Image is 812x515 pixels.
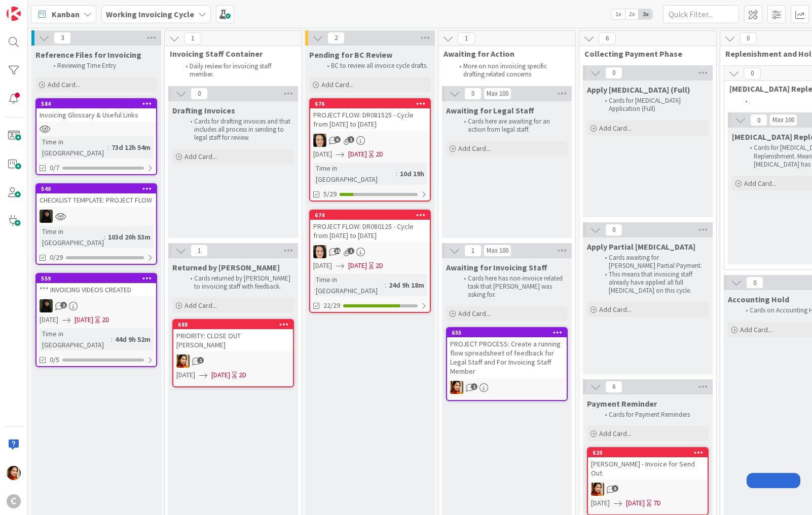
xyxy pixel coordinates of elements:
span: : [104,231,105,243]
div: 103d 20h 53m [105,231,153,243]
span: [DATE] [591,498,610,508]
div: PROJECT PROCESS: Create a running flow spreadsheet of feedback for Legal Staff and For Invoicing ... [447,337,567,378]
span: Payment Reminder [587,399,657,409]
span: 2 [197,357,204,364]
div: 559 [36,274,156,283]
div: 676PROJECT FLOW: DR081525 - Cycle from [DATE] to [DATE] [310,99,430,131]
div: PROJECT FLOW: DR080125 - Cycle from [DATE] to [DATE] [310,220,430,242]
span: 3x [639,9,652,19]
span: Add Card... [599,429,632,438]
img: PM [7,466,21,480]
div: 2D [102,314,109,325]
div: 44d 9h 52m [113,334,153,345]
span: 6 [599,32,616,45]
div: PRIORITY: CLOSE OUT [PERSON_NAME] [173,329,293,351]
span: 6 [605,381,622,393]
img: BL [313,245,326,258]
div: 620 [588,448,708,457]
div: 688PRIORITY: CLOSE OUT [PERSON_NAME] [173,320,293,351]
div: 24d 9h 18m [386,280,427,291]
span: 22/29 [323,300,340,311]
li: Cards awaiting for [PERSON_NAME] Partial Payment. [599,254,707,270]
img: PM [591,483,604,496]
div: 620 [593,449,708,456]
img: PM [450,381,463,394]
div: PM [588,483,708,496]
div: C [7,494,21,508]
div: 584Invoicing Glossary & Useful Links [36,99,156,122]
span: [DATE] [211,370,230,380]
div: 73d 12h 54m [109,142,153,153]
span: 0 [740,32,757,45]
div: CHECKLIST TEMPLATE: PROJECT FLOW [36,193,156,207]
div: ES [36,299,156,312]
span: : [396,168,397,179]
div: 655 [447,328,567,337]
span: Add Card... [740,325,772,334]
div: PROJECT FLOW: DR081525 - Cycle from [DATE] to [DATE] [310,108,430,131]
span: 3 [54,32,71,44]
li: Cards here has non-invoice related task that [PERSON_NAME] was asking for. [458,274,566,299]
span: Collecting Payment Phase [584,49,704,59]
div: 674PROJECT FLOW: DR080125 - Cycle from [DATE] to [DATE] [310,211,430,242]
span: Add Card... [321,80,354,89]
a: 559*** INVOICING VIDEOS CREATEDES[DATE][DATE]2DTime in [GEOGRAPHIC_DATA]:44d 9h 52m0/5 [35,273,157,367]
div: 7D [653,498,661,508]
div: 2D [376,260,383,271]
a: 676PROJECT FLOW: DR081525 - Cycle from [DATE] to [DATE]BL[DATE][DATE]2DTime in [GEOGRAPHIC_DATA]:... [309,98,431,202]
div: Time in [GEOGRAPHIC_DATA] [40,136,107,159]
span: 0 [464,88,482,100]
span: 2 [60,302,67,308]
div: 655 [452,329,567,336]
span: 1 [348,248,354,254]
span: Apply Retainer (Full) [587,85,690,95]
li: BC to review all invoice cycle drafts. [321,62,429,70]
div: BL [310,134,430,147]
div: 655PROJECT PROCESS: Create a running flow spreadsheet of feedback for Legal Staff and For Invoici... [447,328,567,378]
div: Time in [GEOGRAPHIC_DATA] [313,274,385,296]
span: 2x [625,9,639,19]
span: [DATE] [313,149,332,160]
div: 674 [315,212,430,219]
input: Quick Filter... [663,5,739,23]
div: 584 [36,99,156,108]
span: [DATE] [348,149,367,160]
span: 1 [464,245,482,257]
div: Invoicing Glossary & Useful Links [36,108,156,122]
span: 0 [191,88,208,100]
li: This means that invoicing staff already have applied all full [MEDICAL_DATA] on this cycle. [599,270,707,295]
span: : [111,334,113,345]
div: Max 100 [772,117,794,123]
div: 559*** INVOICING VIDEOS CREATED [36,274,156,296]
a: 540CHECKLIST TEMPLATE: PROJECT FLOWESTime in [GEOGRAPHIC_DATA]:103d 20h 53m0/29 [35,183,157,265]
div: 676 [310,99,430,108]
b: Working Invoicing Cycle [106,9,194,19]
span: 5 [612,485,618,492]
div: 688 [178,321,293,328]
li: Cards for drafting invoices and that includes all process in sending to legal staff for review. [184,117,292,142]
a: 584Invoicing Glossary & Useful LinksTime in [GEOGRAPHIC_DATA]:73d 12h 54m0/7 [35,98,157,175]
span: 0/29 [50,252,63,263]
div: Max 100 [487,91,508,96]
span: 1 [191,245,208,257]
span: 6 [334,136,341,143]
a: 674PROJECT FLOW: DR080125 - Cycle from [DATE] to [DATE]BL[DATE][DATE]2DTime in [GEOGRAPHIC_DATA]:... [309,210,431,313]
div: 540CHECKLIST TEMPLATE: PROJECT FLOW [36,184,156,207]
span: [DATE] [313,260,332,271]
span: Add Card... [599,124,632,133]
span: : [385,280,386,291]
span: 15 [334,248,341,254]
span: 1 [458,32,475,45]
a: 655PROJECT PROCESS: Create a running flow spreadsheet of feedback for Legal Staff and For Invoici... [446,327,568,401]
div: BL [310,245,430,258]
span: 1 [348,136,354,143]
span: [DATE] [40,314,58,325]
li: Cards for Payment Reminders [599,411,707,419]
li: Reviewing Time Entry [48,62,156,70]
span: Add Card... [744,179,777,188]
div: ES [36,210,156,223]
span: 0/5 [50,354,59,365]
span: Apply Partial Retainer [587,242,695,252]
span: Invoicing Staff Container [170,49,289,59]
span: Add Card... [48,80,80,89]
